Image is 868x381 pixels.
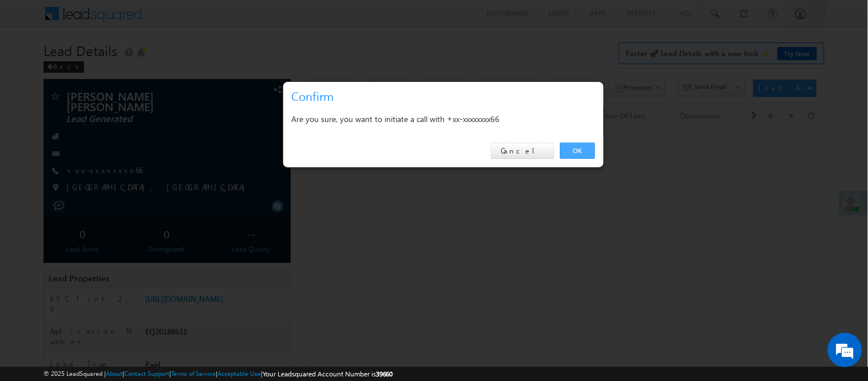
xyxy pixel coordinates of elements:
div: Are you sure, you want to initiate a call with +xx-xxxxxxxx66 [292,112,595,126]
span: 39660 [376,370,393,378]
a: Terms of Service [171,370,216,377]
a: Cancel [491,143,554,159]
h3: Confirm [292,86,600,106]
a: Contact Support [124,370,169,377]
a: OK [560,143,595,159]
a: About [106,370,122,377]
span: © 2025 LeadSquared | | | | | [43,368,393,379]
span: Your Leadsquared Account Number is [263,370,393,378]
a: Acceptable Use [217,370,261,377]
